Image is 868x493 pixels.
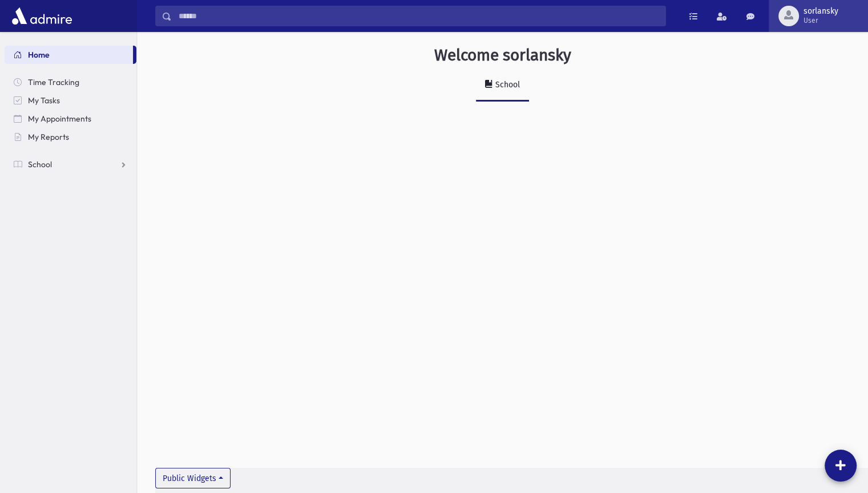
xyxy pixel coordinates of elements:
[493,80,520,90] div: School
[28,132,69,142] span: My Reports
[28,95,60,106] span: My Tasks
[28,50,50,60] span: Home
[5,73,136,91] a: Time Tracking
[155,468,231,488] button: Public Widgets
[172,6,665,26] input: Search
[28,77,79,87] span: Time Tracking
[28,159,52,169] span: School
[5,91,136,110] a: My Tasks
[9,5,75,27] img: AdmirePro
[804,7,838,16] span: sorlansky
[804,16,838,25] span: User
[434,46,571,65] h3: Welcome sorlansky
[5,155,136,173] a: School
[5,128,136,146] a: My Reports
[476,70,529,102] a: School
[5,110,136,128] a: My Appointments
[5,46,133,64] a: Home
[28,114,91,124] span: My Appointments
